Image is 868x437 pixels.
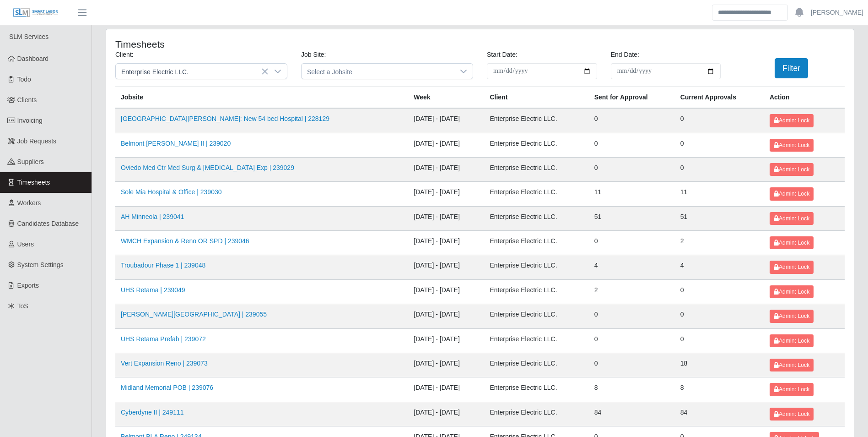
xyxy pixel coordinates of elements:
[770,114,814,127] button: Admin: Lock
[121,115,329,122] a: [GEOGRAPHIC_DATA][PERSON_NAME]: New 54 bed Hospital | 228129
[17,96,37,104] span: Clients
[589,328,675,353] td: 0
[611,50,639,60] label: End Date:
[775,58,808,78] button: Filter
[484,377,588,402] td: Enterprise Electric LLC.
[484,182,588,206] td: Enterprise Electric LLC.
[17,117,43,124] span: Invoicing
[589,304,675,328] td: 0
[589,255,675,279] td: 4
[675,377,764,402] td: 8
[17,220,79,227] span: Candidates Database
[17,55,49,62] span: Dashboard
[408,377,484,402] td: [DATE] - [DATE]
[121,311,267,318] a: [PERSON_NAME][GEOGRAPHIC_DATA] | 239055
[121,237,249,245] a: WMCH Expansion & Reno OR SPD | 239046
[408,231,484,255] td: [DATE] - [DATE]
[484,353,588,377] td: Enterprise Electric LLC.
[484,206,588,230] td: Enterprise Electric LLC.
[675,157,764,181] td: 0
[408,108,484,133] td: [DATE] - [DATE]
[589,108,675,133] td: 0
[484,108,588,133] td: Enterprise Electric LLC.
[115,87,408,109] th: Jobsite
[675,108,764,133] td: 0
[774,289,809,295] span: Admin: Lock
[302,64,454,79] span: Select a Jobsite
[675,231,764,255] td: 2
[484,304,588,328] td: Enterprise Electric LLC.
[487,50,518,60] label: Start Date:
[770,334,814,347] button: Admin: Lock
[484,279,588,304] td: Enterprise Electric LLC.
[484,231,588,255] td: Enterprise Electric LLC.
[764,87,845,109] th: Action
[17,199,41,207] span: Workers
[675,182,764,206] td: 11
[484,133,588,157] td: Enterprise Electric LLC.
[121,409,184,416] a: Cyberdyne II | 249111
[121,140,231,147] a: Belmont [PERSON_NAME] II | 239020
[17,302,28,310] span: ToS
[408,133,484,157] td: [DATE] - [DATE]
[121,188,222,196] a: Sole Mia Hospital & Office | 239030
[774,215,809,222] span: Admin: Lock
[589,231,675,255] td: 0
[408,328,484,353] td: [DATE] - [DATE]
[774,166,809,173] span: Admin: Lock
[770,359,814,371] button: Admin: Lock
[17,240,34,248] span: Users
[484,255,588,279] td: Enterprise Electric LLC.
[17,261,64,268] span: System Settings
[484,157,588,181] td: Enterprise Electric LLC.
[811,8,863,17] a: [PERSON_NAME]
[770,163,814,176] button: Admin: Lock
[17,282,39,289] span: Exports
[589,279,675,304] td: 2
[589,182,675,206] td: 11
[589,157,675,181] td: 0
[301,50,326,60] label: Job Site:
[17,179,50,186] span: Timesheets
[675,304,764,328] td: 0
[589,377,675,402] td: 8
[115,38,411,50] h4: Timesheets
[115,50,134,60] label: Client:
[408,255,484,279] td: [DATE] - [DATE]
[484,87,588,109] th: Client
[13,8,59,18] img: SLM Logo
[774,362,809,368] span: Admin: Lock
[675,206,764,230] td: 51
[774,264,809,270] span: Admin: Lock
[770,139,814,152] button: Admin: Lock
[774,117,809,124] span: Admin: Lock
[408,279,484,304] td: [DATE] - [DATE]
[675,133,764,157] td: 0
[121,213,184,220] a: AH Minneola | 239041
[770,236,814,249] button: Admin: Lock
[116,64,269,79] span: Enterprise Electric LLC.
[770,285,814,298] button: Admin: Lock
[589,133,675,157] td: 0
[589,353,675,377] td: 0
[770,408,814,421] button: Admin: Lock
[408,182,484,206] td: [DATE] - [DATE]
[408,87,484,109] th: Week
[675,353,764,377] td: 18
[675,328,764,353] td: 0
[121,164,294,171] a: Oviedo Med Ctr Med Surg & [MEDICAL_DATA] Exp | 239029
[408,157,484,181] td: [DATE] - [DATE]
[770,187,814,200] button: Admin: Lock
[774,411,809,417] span: Admin: Lock
[408,353,484,377] td: [DATE] - [DATE]
[675,255,764,279] td: 4
[770,261,814,273] button: Admin: Lock
[484,402,588,426] td: Enterprise Electric LLC.
[589,87,675,109] th: Sent for Approval
[121,335,206,343] a: UHS Retama Prefab | 239072
[408,206,484,230] td: [DATE] - [DATE]
[17,158,44,165] span: Suppliers
[770,383,814,396] button: Admin: Lock
[484,328,588,353] td: Enterprise Electric LLC.
[17,137,57,145] span: Job Requests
